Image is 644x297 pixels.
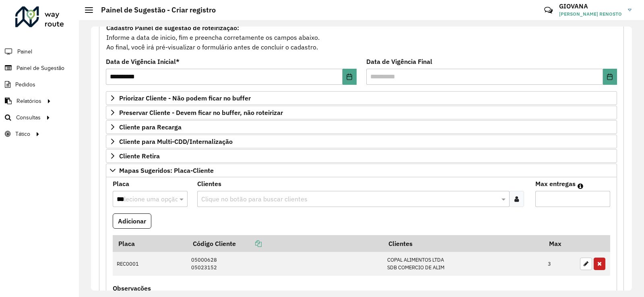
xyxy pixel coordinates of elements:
[106,164,617,177] a: Mapas Sugeridos: Placa-Cliente
[15,130,30,138] span: Tático
[119,167,214,174] span: Mapas Sugeridos: Placa-Cliente
[17,97,41,105] span: Relatórios
[93,6,216,14] h2: Painel de Sugestão - Criar registro
[106,91,617,105] a: Priorizar Cliente - Não podem ficar no buffer
[187,235,383,252] th: Código Cliente
[187,252,383,276] td: 05000628 05023152
[106,24,239,32] strong: Cadastro Painel de sugestão de roteirização:
[106,135,617,148] a: Cliente para Multi-CDD/Internalização
[106,106,617,119] a: Preservar Cliente - Devem ficar no buffer, não roteirizar
[17,64,64,72] span: Painel de Sugestão
[535,179,576,188] label: Max entregas
[544,252,576,276] td: 3
[343,69,357,85] button: Choose Date
[113,213,151,229] button: Adicionar
[106,149,617,163] a: Cliente Retira
[119,95,251,101] span: Priorizar Cliente - Não podem ficar no buffer
[559,10,622,18] span: [PERSON_NAME] RENOSTO
[603,69,617,85] button: Choose Date
[16,113,41,122] span: Consultas
[113,252,187,276] td: REC0001
[119,138,233,145] span: Cliente para Multi-CDD/Internalização
[119,109,283,116] span: Preservar Cliente - Devem ficar no buffer, não roteirizar
[17,47,32,56] span: Painel
[383,252,543,276] td: COPAL ALIMENTOS LTDA SDB COMERCIO DE ALIM
[197,179,221,188] label: Clientes
[119,153,160,159] span: Cliente Retira
[106,57,180,66] label: Data de Vigência Inicial
[559,2,622,10] h3: GIOVANA
[113,283,151,293] label: Observações
[366,57,432,66] label: Data de Vigência Final
[106,23,617,52] div: Informe a data de inicio, fim e preencha corretamente os campos abaixo. Ao final, você irá pré-vi...
[113,179,129,188] label: Placa
[544,235,576,252] th: Max
[15,80,35,89] span: Pedidos
[383,235,543,252] th: Clientes
[540,2,557,19] a: Contato Rápido
[119,124,182,130] span: Cliente para Recarga
[106,120,617,134] a: Cliente para Recarga
[578,183,583,189] em: Máximo de clientes que serão colocados na mesma rota com os clientes informados
[113,235,187,252] th: Placa
[236,240,262,248] a: Copiar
